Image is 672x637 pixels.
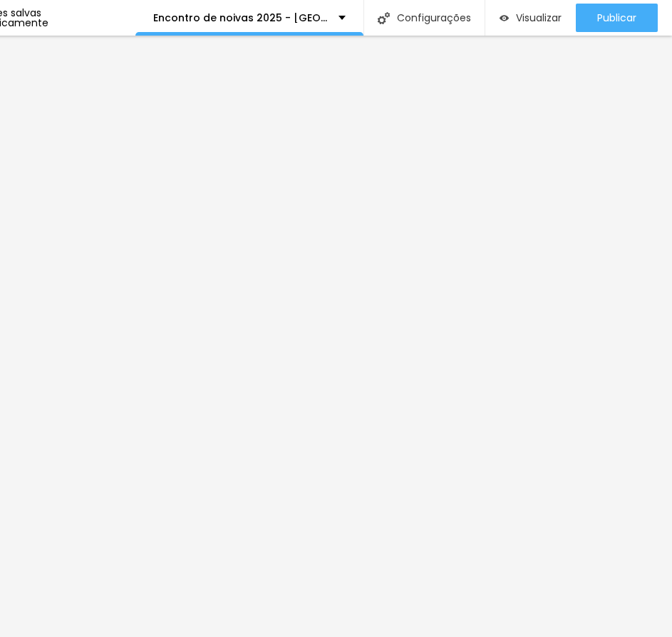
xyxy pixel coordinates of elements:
button: Publicar [576,4,658,32]
span: Publicar [597,12,636,23]
img: view-1.svg [500,12,509,24]
button: Visualizar [485,4,576,32]
span: Visualizar [516,12,562,23]
p: Encontro de noivas 2025 - [GEOGRAPHIC_DATA] [153,13,328,23]
img: Icone [378,12,390,24]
